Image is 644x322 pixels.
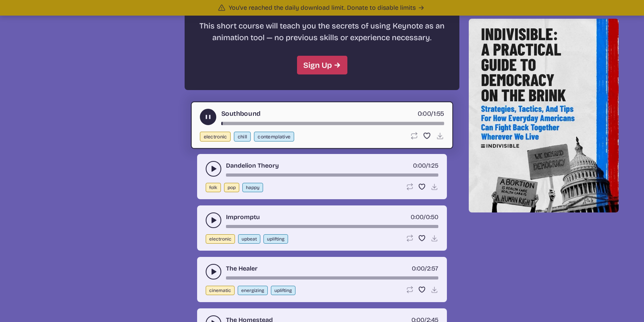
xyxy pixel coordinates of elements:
a: Sign Up [297,56,347,74]
a: Southbound [221,109,261,119]
span: 2:57 [427,265,438,272]
button: Loop [406,286,413,294]
button: play-pause toggle [200,109,216,125]
div: / [411,212,438,222]
a: The Healer [226,264,258,273]
span: 0:50 [426,213,438,221]
button: energizing [238,286,268,295]
div: song-time-bar [226,173,438,177]
button: contemplative [254,132,294,142]
button: folk [206,183,221,192]
span: timer [412,265,425,272]
div: / [413,161,438,170]
a: Dandelion Theory [226,161,279,170]
button: Favorite [418,183,426,191]
span: 1:25 [428,162,438,169]
button: Loop [406,234,413,242]
button: cinematic [206,286,235,295]
div: song-time-bar [226,276,438,280]
div: song-time-bar [221,122,444,125]
button: happy [242,183,263,192]
button: electronic [200,132,231,142]
button: Loop [406,183,413,191]
button: Favorite [423,132,431,140]
img: Help save our democracy! [469,19,619,212]
button: chill [234,132,251,142]
div: / [412,264,438,273]
button: Favorite [418,286,426,294]
div: / [418,109,444,119]
button: Loop [410,132,418,140]
button: uplifting [263,234,288,244]
span: timer [413,162,426,169]
span: timer [411,213,423,221]
button: pop [224,183,239,192]
button: uplifting [271,286,295,295]
button: Favorite [418,234,426,242]
button: play-pause toggle [206,212,221,228]
p: This short course will teach you the secrets of using Keynote as an animation tool — no previous ... [199,20,445,43]
button: upbeat [238,234,260,244]
button: play-pause toggle [206,264,221,280]
a: Impromptu [226,212,260,222]
button: electronic [206,234,235,244]
div: song-time-bar [226,225,438,228]
span: timer [418,110,431,117]
span: 1:55 [434,110,444,117]
button: play-pause toggle [206,161,221,177]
